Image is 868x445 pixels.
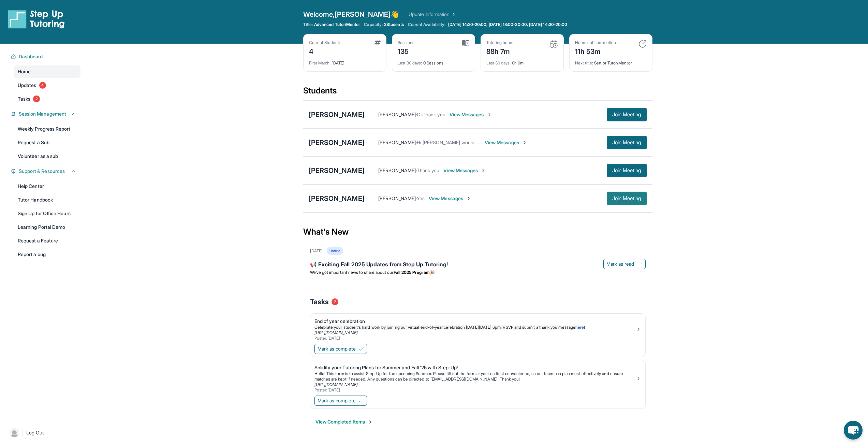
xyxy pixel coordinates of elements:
[14,235,80,247] a: Request a Feature
[606,261,634,267] span: Mark as read
[26,429,44,436] span: Log Out
[14,207,80,220] a: Sign Up for Office Hours
[607,136,647,149] button: Join Meeting
[303,22,313,27] span: Title:
[309,138,365,147] div: [PERSON_NAME]
[16,168,76,175] button: Support & Resources
[378,195,417,201] span: [PERSON_NAME] :
[417,112,445,117] span: Ok thank you
[603,259,646,269] button: Mark as read
[575,60,593,65] span: Next title :
[612,113,642,117] span: Join Meeting
[314,396,367,406] button: Mark as complete
[318,397,356,404] span: Mark as complete
[310,360,645,394] a: Solidify your Tutoring Plans for Summer and Fall '25 with Step-Up!Hello! This form is to assist S...
[486,45,514,56] div: 88h 7m
[637,261,643,267] img: Mark as read
[7,425,80,440] a: |Log Out
[14,221,80,233] a: Learning Portal Demo
[14,136,80,149] a: Request a Sub
[384,22,404,27] span: 2 Students
[612,140,642,145] span: Join Meeting
[612,196,642,201] span: Join Meeting
[303,10,399,19] span: Welcome, [PERSON_NAME] 👋
[417,195,425,201] span: Yes
[398,45,415,56] div: 135
[358,346,364,352] img: Mark as complete
[19,110,66,117] span: Session Management
[310,248,323,254] div: [DATE]
[378,139,417,145] span: [PERSON_NAME] :
[314,330,358,335] a: [URL][DOMAIN_NAME]
[39,82,46,89] span: 4
[309,45,341,56] div: 4
[314,344,367,354] button: Mark as complete
[398,56,469,66] div: 0 Sessions
[314,336,636,341] div: Posted [DATE]
[378,167,417,173] span: [PERSON_NAME] :
[607,192,647,205] button: Join Meeting
[16,110,76,117] button: Session Management
[14,93,80,105] a: Tasks2
[450,11,456,18] img: Chevron Right
[310,314,645,342] a: End of year celebrationCelebrate your student's hard work by joining our virtual end-of-year cele...
[14,79,80,91] a: Updates4
[318,345,356,352] span: Mark as complete
[303,85,652,100] div: Students
[462,40,469,46] img: card
[14,248,80,261] a: Report a bug
[550,40,558,48] img: card
[14,194,80,206] a: Tutor Handbook
[314,382,358,387] a: [URL][DOMAIN_NAME]
[18,95,30,102] span: Tasks
[14,65,80,78] a: Home
[398,60,422,65] span: Last 30 days :
[486,40,514,45] div: Tutoring hours
[486,56,558,66] div: 0h 0m
[358,398,364,403] img: Mark as complete
[309,40,341,45] div: Current Students
[10,428,19,437] img: user-img
[374,40,381,45] img: card
[417,139,527,145] span: Hi [PERSON_NAME] would you like to start [DATE]?
[14,180,80,192] a: Help Center
[314,387,636,393] div: Posted [DATE]
[309,166,365,175] div: [PERSON_NAME]
[314,325,575,330] span: Celebrate your student's hard work by joining our virtual end-of-year celebration [DATE][DATE] 6p...
[314,318,636,325] div: End of year celebration
[314,325,636,330] p: !
[314,371,636,382] p: Hello! This form is to assist Step-Up for the upcoming Summer. Please fill out the form at your e...
[450,111,492,118] span: View Messages
[575,325,584,330] a: here
[448,22,567,27] span: [DATE] 14:30-20:00, [DATE] 18:00-20:00, [DATE] 14:30-20:00
[22,429,24,437] span: |
[408,22,445,27] span: Current Availability:
[18,68,31,75] span: Home
[575,45,616,56] div: 11h 53m
[409,11,456,18] a: Update Information
[315,418,373,425] button: View Completed Items
[430,270,435,275] span: 🎉
[364,22,383,27] span: Capacity:
[310,297,329,307] span: Tasks
[575,40,616,45] div: Hours until promotion
[394,270,430,275] strong: Fall 2025 Program
[378,112,417,117] span: [PERSON_NAME] :
[429,195,471,202] span: View Messages
[332,298,338,305] span: 2
[19,53,43,60] span: Dashboard
[14,123,80,135] a: Weekly Progress Report
[314,364,636,371] div: Solidify your Tutoring Plans for Summer and Fall '25 with Step-Up!
[486,60,511,65] span: Last 30 days :
[19,168,65,175] span: Support & Resources
[638,40,647,48] img: card
[309,60,331,65] span: First Match :
[417,167,440,173] span: Thank you
[844,421,863,440] button: chat-button
[309,194,365,203] div: [PERSON_NAME]
[447,22,569,27] a: [DATE] 14:30-20:00, [DATE] 18:00-20:00, [DATE] 14:30-20:00
[314,22,360,27] span: Advanced Tutor/Mentor
[398,40,415,45] div: Sessions
[309,110,365,119] div: [PERSON_NAME]
[443,167,486,174] span: View Messages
